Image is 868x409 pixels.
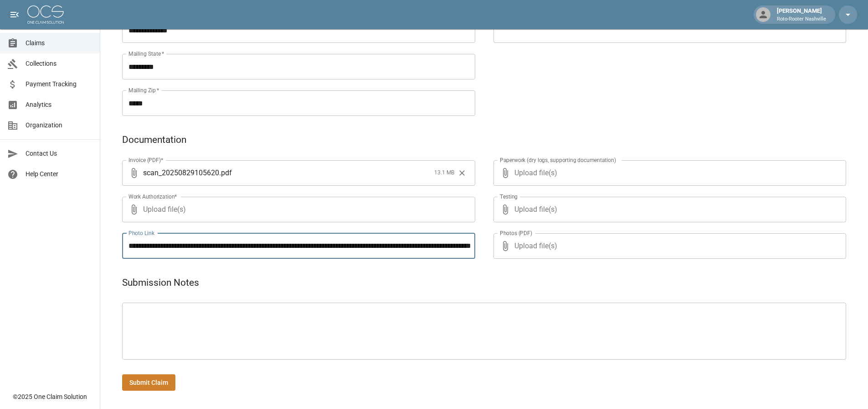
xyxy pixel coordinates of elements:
span: Payment Tracking [26,79,92,89]
label: Testing [500,193,518,200]
span: Claims [26,38,92,48]
label: Photo Link [128,229,154,237]
span: . pdf [219,168,232,178]
label: Photos (PDF) [500,229,532,237]
span: Collections [26,59,92,68]
p: Roto-Rooter Nashville [777,16,826,23]
div: [PERSON_NAME] [773,6,830,23]
span: Help Center [26,169,92,179]
button: Submit Claim [122,374,175,391]
label: Paperwork (dry logs, supporting documentation) [500,156,616,164]
span: Upload file(s) [514,197,822,222]
label: Invoice (PDF)* [128,156,164,164]
span: Upload file(s) [143,197,451,222]
button: Clear [455,166,469,180]
span: 13.1 MB [434,168,454,178]
button: open drawer [5,5,24,24]
span: Analytics [26,100,92,110]
span: Contact Us [26,149,92,158]
span: Organization [26,121,92,130]
div: © 2025 One Claim Solution [13,392,87,401]
span: scan_20250829105620 [143,168,219,178]
span: Upload file(s) [514,233,822,259]
label: Mailing State [128,50,164,58]
label: Mailing Zip [128,86,159,94]
img: ocs-logo-white-transparent.png [27,5,64,24]
label: Work Authorization* [128,193,177,200]
span: Upload file(s) [514,160,822,186]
